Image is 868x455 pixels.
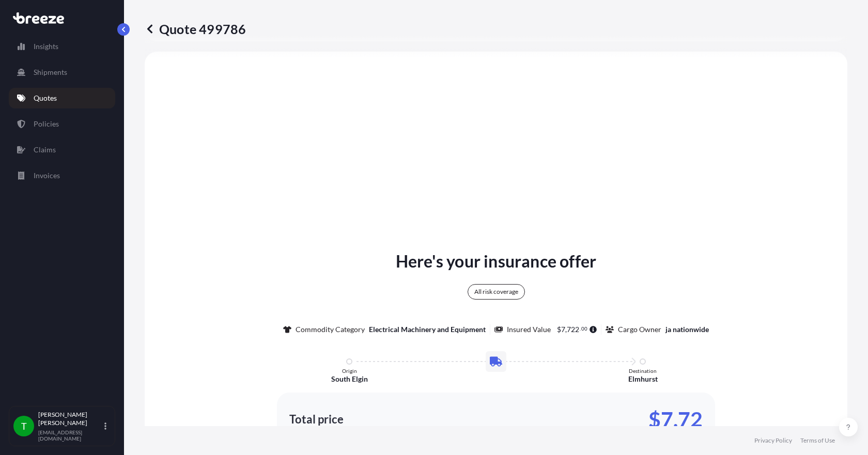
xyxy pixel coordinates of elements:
[557,326,561,333] span: $
[567,326,579,333] span: 722
[342,368,357,374] p: Origin
[561,326,565,333] span: 7
[34,170,60,181] p: Invoices
[9,62,115,83] a: Shipments
[34,41,58,52] p: Insights
[369,324,486,335] p: Electrical Machinery and Equipment
[468,284,525,300] div: All risk coverage
[618,324,661,335] p: Cargo Owner
[9,88,115,108] a: Quotes
[665,324,709,335] p: ja nationwide
[34,145,56,155] p: Claims
[34,67,67,77] p: Shipments
[580,327,581,331] span: .
[21,421,27,431] span: T
[754,436,792,445] a: Privacy Policy
[396,249,596,274] p: Here's your insurance offer
[9,139,115,160] a: Claims
[565,326,567,333] span: ,
[289,414,344,425] p: Total price
[629,368,657,374] p: Destination
[648,411,703,428] p: $7.72
[38,411,102,427] p: [PERSON_NAME] [PERSON_NAME]
[507,324,551,335] p: Insured Value
[581,327,587,331] span: 00
[9,165,115,186] a: Invoices
[38,429,102,442] p: [EMAIL_ADDRESS][DOMAIN_NAME]
[9,114,115,134] a: Policies
[34,119,59,129] p: Policies
[9,36,115,57] a: Insights
[800,436,835,445] a: Terms of Use
[145,21,246,37] p: Quote 499786
[628,374,658,384] p: Elmhurst
[296,324,365,335] p: Commodity Category
[34,93,57,103] p: Quotes
[331,374,368,384] p: South Elgin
